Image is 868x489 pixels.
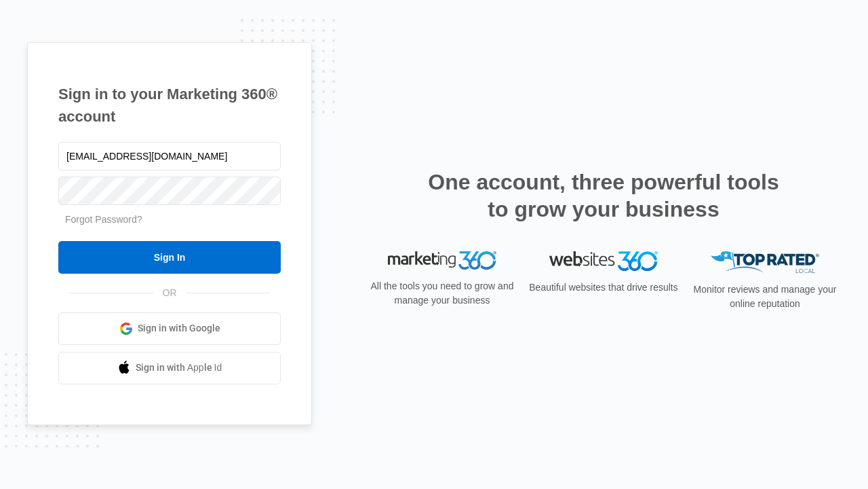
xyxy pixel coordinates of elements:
[138,321,220,336] span: Sign in with Google
[58,142,281,170] input: Email
[388,251,496,270] img: Marketing 360
[528,280,679,295] p: Beautiful websites that drive results
[58,241,281,274] input: Sign In
[65,214,142,225] a: Forgot Password?
[689,283,841,311] p: Monitor reviews and manage your online reputation
[153,286,186,300] span: OR
[58,83,281,128] h1: Sign in to your Marketing 360® account
[424,168,783,223] h2: One account, three powerful tools to grow your business
[366,279,518,308] p: All the tools you need to grow and manage your business
[58,352,281,384] a: Sign in with Apple Id
[136,361,222,375] span: Sign in with Apple Id
[549,251,658,271] img: Websites 360
[711,251,819,274] img: Top Rated Local
[58,312,281,345] a: Sign in with Google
